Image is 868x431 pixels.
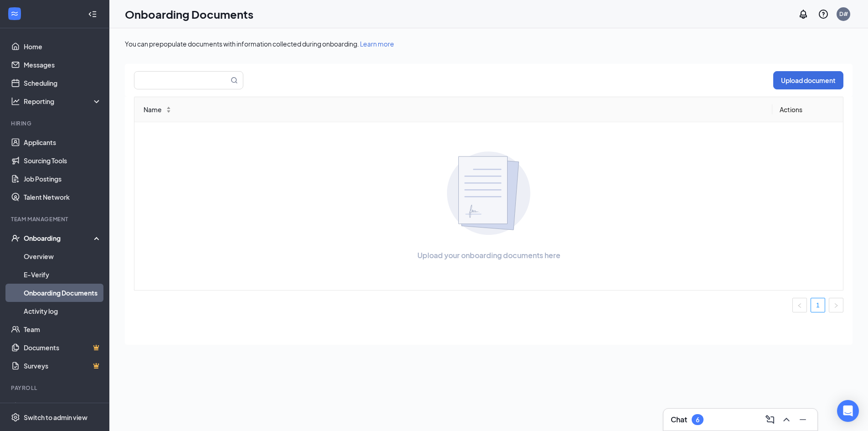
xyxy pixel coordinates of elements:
[24,97,102,106] div: Reporting
[10,9,19,18] svg: WorkstreamLogo
[24,284,102,302] a: Onboarding Documents
[796,412,810,427] button: Minimize
[696,416,699,424] div: 6
[88,10,97,19] svg: Collapse
[829,298,843,312] li: Next Page
[11,384,100,392] div: Payroll
[829,298,843,312] button: right
[417,249,560,261] span: Upload your onboarding documents here
[11,119,100,127] div: Hiring
[24,338,102,357] a: DocumentsCrown
[779,412,794,427] button: ChevronUp
[773,71,843,89] button: Upload document
[165,107,172,109] span: ↑
[165,109,172,112] span: ↓
[24,37,102,56] a: Home
[798,9,809,20] svg: Notifications
[24,170,102,188] a: Job Postings
[763,412,777,427] button: ComposeMessage
[24,265,102,284] a: E-Verify
[24,302,102,320] a: Activity log
[360,40,394,48] a: Learn more
[837,400,859,422] div: Open Intercom Messenger
[792,298,807,312] li: Previous Page
[24,133,102,151] a: Applicants
[24,234,94,243] div: Onboarding
[11,234,20,243] svg: UserCheck
[24,151,102,170] a: Sourcing Tools
[781,414,792,425] svg: ChevronUp
[833,303,839,308] span: right
[811,298,825,312] li: 1
[839,10,848,18] div: D#
[811,298,825,312] a: 1
[818,9,829,20] svg: QuestionInfo
[11,215,100,223] div: Team Management
[11,97,20,106] svg: Analysis
[24,247,102,265] a: Overview
[24,320,102,338] a: Team
[765,414,776,425] svg: ComposeMessage
[24,74,102,92] a: Scheduling
[231,77,238,84] svg: MagnifyingGlass
[125,39,853,48] div: You can prepopulate documents with information collected during onboarding.
[24,357,102,375] a: SurveysCrown
[24,398,102,416] a: PayrollCrown
[797,414,808,425] svg: Minimize
[144,104,162,114] span: Name
[11,413,20,422] svg: Settings
[671,415,687,425] h3: Chat
[24,56,102,74] a: Messages
[125,6,253,22] h1: Onboarding Documents
[24,413,87,422] div: Switch to admin view
[797,303,802,308] span: left
[24,188,102,206] a: Talent Network
[792,298,807,312] button: left
[772,97,843,122] th: Actions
